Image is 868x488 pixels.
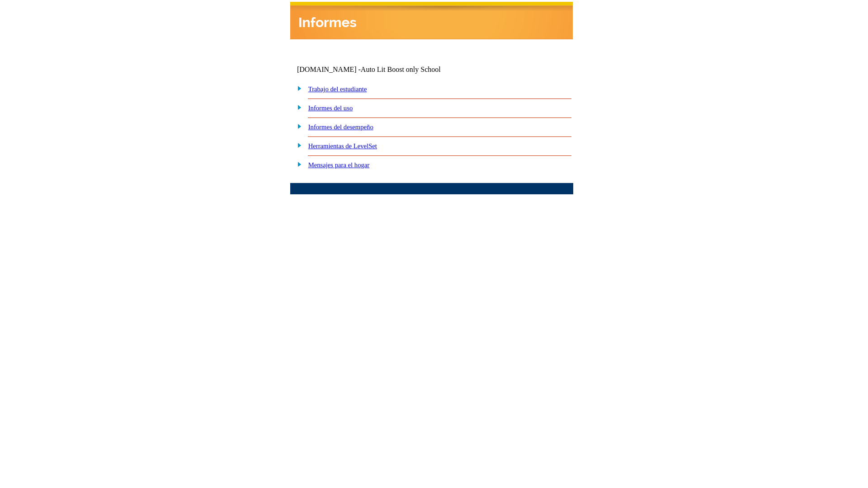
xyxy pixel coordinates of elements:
[308,142,377,150] a: Herramientas de LevelSet
[361,66,441,73] nobr: Auto Lit Boost only School
[290,2,573,39] img: header
[308,161,370,169] a: Mensajes para el hogar
[292,141,302,149] img: plus.gif
[308,104,353,112] a: Informes del uso
[297,66,463,74] td: [DOMAIN_NAME] -
[292,103,302,111] img: plus.gif
[292,160,302,168] img: plus.gif
[308,123,373,131] a: Informes del desempeño
[308,85,367,93] a: Trabajo del estudiante
[292,122,302,130] img: plus.gif
[292,84,302,92] img: plus.gif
